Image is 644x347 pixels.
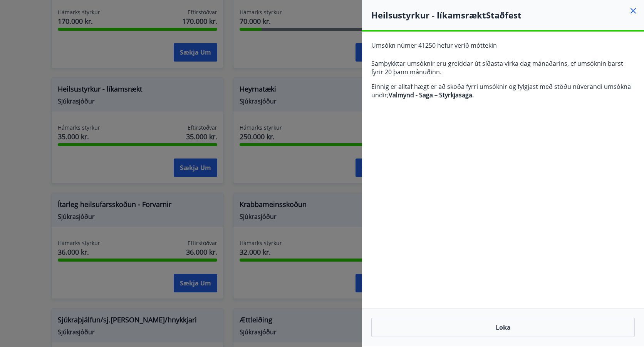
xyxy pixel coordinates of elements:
[371,41,497,50] span: Umsókn númer 41250 hefur verið móttekin
[371,318,635,337] button: Loka
[389,91,474,99] strong: Valmynd - Saga – Styrkjasaga.
[371,59,635,76] p: Samþykktar umsóknir eru greiddar út síðasta virka dag mánaðarins, ef umsóknin barst fyrir 20 þann...
[371,9,644,21] h4: Heilsustyrkur - líkamsrækt Staðfest
[371,82,635,99] p: Einnig er alltaf hægt er að skoða fyrri umsóknir og fylgjast með stöðu núverandi umsókna undir;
